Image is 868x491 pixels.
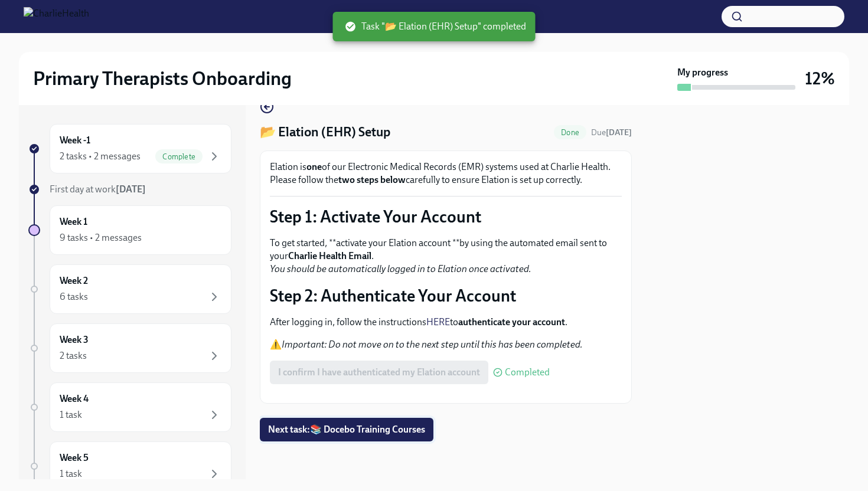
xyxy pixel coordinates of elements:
[805,68,835,89] h3: 12%
[270,285,622,306] p: Step 2: Authenticate Your Account
[60,290,88,303] div: 6 tasks
[155,152,203,161] span: Complete
[60,231,142,244] div: 9 tasks • 2 messages
[591,127,632,138] span: August 15th, 2025 09:00
[270,316,622,329] p: After logging in, follow the instructions to .
[116,184,146,195] strong: [DATE]
[345,20,526,33] span: Task "📂 Elation (EHR) Setup" completed
[24,7,89,26] img: CharlieHealth
[60,150,141,163] div: 2 tasks • 2 messages
[28,183,231,196] a: First day at work[DATE]
[60,451,89,464] h6: Week 5
[60,134,90,147] h6: Week -1
[288,250,371,261] strong: Charlie Health Email
[306,161,322,172] strong: one
[591,127,632,138] span: Due
[677,66,728,79] strong: My progress
[505,368,550,377] span: Completed
[554,128,586,137] span: Done
[28,124,231,174] a: Week -12 tasks • 2 messagesComplete
[270,263,531,274] em: You should be automatically logged in to Elation once activated.
[60,215,87,228] h6: Week 1
[426,316,450,328] a: HERE
[260,418,433,441] button: Next task:📚 Docebo Training Courses
[606,127,632,138] strong: [DATE]
[260,123,390,141] h4: 📂 Elation (EHR) Setup
[60,349,87,362] div: 2 tasks
[270,237,622,276] p: To get started, **activate your Elation account **by using the automated email sent to your .
[28,264,231,314] a: Week 26 tasks
[50,184,146,195] span: First day at work
[458,316,565,328] strong: authenticate your account
[28,382,231,432] a: Week 41 task
[60,467,82,480] div: 1 task
[270,161,622,186] p: Elation is of our Electronic Medical Records (EMR) systems used at Charlie Health. Please follow ...
[28,205,231,255] a: Week 19 tasks • 2 messages
[33,67,292,90] h2: Primary Therapists Onboarding
[60,333,89,346] h6: Week 3
[28,323,231,373] a: Week 32 tasks
[60,408,82,421] div: 1 task
[268,424,425,436] span: Next task : 📚 Docebo Training Courses
[60,274,88,287] h6: Week 2
[338,174,406,185] strong: two steps below
[270,206,622,227] p: Step 1: Activate Your Account
[282,339,583,350] em: Important: Do not move on to the next step until this has been completed.
[270,338,622,351] p: ⚠️
[60,392,89,405] h6: Week 4
[28,441,231,491] a: Week 51 task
